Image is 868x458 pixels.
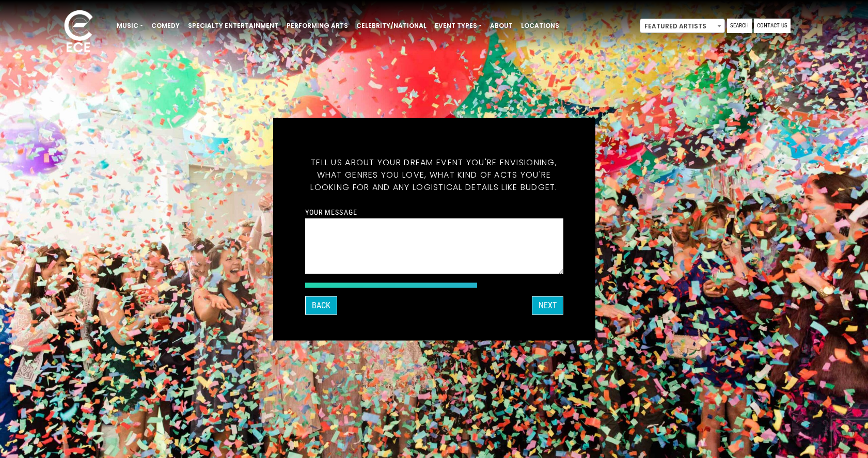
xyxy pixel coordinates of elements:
[640,19,724,34] span: Featured Artists
[352,17,431,35] a: Celebrity/National
[147,17,184,35] a: Comedy
[486,17,517,35] a: About
[754,19,791,33] a: Contact Us
[727,19,752,33] a: Search
[532,296,563,314] button: Next
[282,17,352,35] a: Performing Arts
[113,17,147,35] a: Music
[517,17,563,35] a: Locations
[184,17,282,35] a: Specialty Entertainment
[305,296,337,314] button: Back
[53,7,104,57] img: ece_new_logo_whitev2-1.png
[640,19,725,33] span: Featured Artists
[305,144,563,206] h5: Tell us about your dream event you're envisioning, what genres you love, what kind of acts you're...
[305,207,357,216] label: Your message
[431,17,486,35] a: Event Types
